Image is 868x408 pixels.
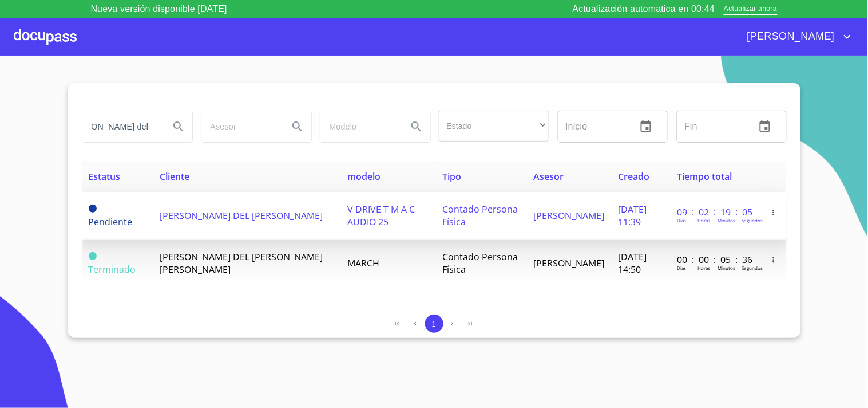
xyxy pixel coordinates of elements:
[443,250,518,276] span: Contado Persona Física
[739,28,854,46] button: account of current user
[618,250,647,276] span: [DATE] 14:50
[347,257,379,269] span: MARCH
[160,250,323,276] span: [PERSON_NAME] DEL [PERSON_NAME] [PERSON_NAME]
[89,215,133,228] span: Pendiente
[160,170,190,183] span: Cliente
[677,253,754,266] p: 00 : 00 : 05 : 36
[89,170,121,183] span: Estatus
[677,265,686,271] p: Dias
[425,315,443,333] button: 1
[718,217,735,223] p: Minutos
[724,3,777,15] span: Actualizar ahora
[320,111,398,142] input: search
[160,209,323,222] span: [PERSON_NAME] DEL [PERSON_NAME]
[573,2,715,16] p: Actualización automatica en 00:44
[533,209,604,222] span: [PERSON_NAME]
[443,203,518,228] span: Contado Persona Física
[89,205,97,213] span: Pendiente
[697,217,710,223] p: Horas
[533,170,564,183] span: Asesor
[165,113,192,140] button: Search
[347,170,381,183] span: modelo
[347,203,415,228] span: V DRIVE T M A C AUDIO 25
[618,203,647,228] span: [DATE] 11:39
[739,28,841,46] span: [PERSON_NAME]
[432,320,436,328] span: 1
[677,206,754,218] p: 09 : 02 : 19 : 05
[443,170,462,183] span: Tipo
[742,265,763,271] p: Segundos
[403,113,430,140] button: Search
[533,257,604,269] span: [PERSON_NAME]
[91,2,227,16] p: Nueva versión disponible [DATE]
[718,265,735,271] p: Minutos
[284,113,311,140] button: Search
[677,170,732,183] span: Tiempo total
[618,170,649,183] span: Creado
[82,111,160,142] input: search
[677,217,686,223] p: Dias
[89,263,136,276] span: Terminado
[89,252,97,260] span: Terminado
[697,265,710,271] p: Horas
[742,217,763,223] p: Segundos
[439,111,549,142] div: ​
[201,111,279,142] input: search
